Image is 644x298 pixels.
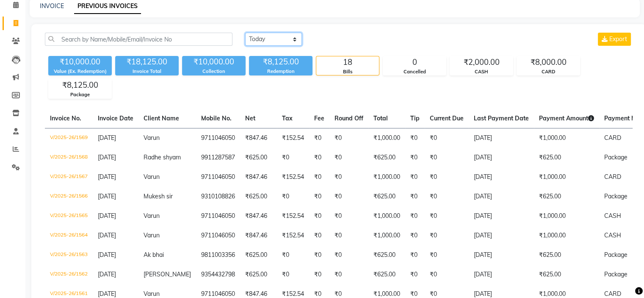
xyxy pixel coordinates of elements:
td: V/2025-26/1567 [45,167,93,187]
div: ₹8,125.00 [49,79,111,91]
td: ₹625.00 [240,245,277,265]
td: ₹1,000.00 [534,167,599,187]
td: ₹625.00 [368,265,405,284]
span: Package [604,153,627,161]
td: ₹625.00 [240,187,277,206]
div: Invoice Total [115,68,179,75]
div: Package [49,91,111,98]
td: ₹0 [425,187,469,206]
div: CARD [517,68,580,75]
td: ₹0 [277,245,309,265]
span: [DATE] [98,173,116,181]
div: Collection [182,68,246,75]
td: ₹0 [309,226,329,245]
span: Varun [144,231,160,239]
td: ₹0 [329,265,368,284]
td: ₹0 [309,187,329,206]
td: ₹0 [425,265,469,284]
td: ₹0 [329,148,368,167]
td: ₹0 [425,206,469,226]
td: ₹0 [329,226,368,245]
td: [DATE] [469,206,534,226]
span: Mobile No. [201,114,232,122]
span: CARD [604,290,621,298]
span: Varun [144,290,160,298]
span: [DATE] [98,270,116,278]
td: ₹0 [309,245,329,265]
div: 0 [383,56,446,68]
div: ₹10,000.00 [182,56,246,68]
td: ₹625.00 [240,148,277,167]
div: ₹8,125.00 [249,56,312,68]
td: ₹0 [277,148,309,167]
td: 9811003356 [196,245,240,265]
div: CASH [450,68,513,75]
input: Search by Name/Mobile/Email/Invoice No [45,33,232,46]
td: 9711046050 [196,167,240,187]
td: ₹0 [329,245,368,265]
td: ₹0 [309,265,329,284]
span: Total [373,114,388,122]
td: ₹625.00 [368,187,405,206]
td: V/2025-26/1562 [45,265,93,284]
span: Varun [144,212,160,220]
div: ₹18,125.00 [115,56,179,68]
span: Package [604,251,627,259]
span: CASH [604,212,621,220]
td: ₹0 [405,226,425,245]
span: [DATE] [98,251,116,259]
div: Cancelled [383,68,446,75]
td: ₹1,000.00 [368,128,405,148]
td: [DATE] [469,226,534,245]
td: [DATE] [469,265,534,284]
span: Ak bhai [144,251,164,259]
td: ₹152.54 [277,167,309,187]
span: Mukesh sir [144,192,173,200]
span: Varun [144,134,160,142]
td: ₹847.46 [240,167,277,187]
td: ₹625.00 [368,148,405,167]
span: [DATE] [98,231,116,239]
td: ₹625.00 [534,245,599,265]
td: V/2025-26/1565 [45,206,93,226]
span: Package [604,192,627,200]
td: ₹1,000.00 [534,226,599,245]
span: Client Name [144,114,179,122]
div: ₹10,000.00 [48,56,112,68]
td: ₹0 [425,245,469,265]
td: ₹0 [425,148,469,167]
td: ₹0 [277,265,309,284]
span: Fee [314,114,324,122]
span: Tax [282,114,293,122]
td: ₹847.46 [240,128,277,148]
td: ₹0 [405,187,425,206]
td: ₹0 [309,128,329,148]
td: ₹0 [405,206,425,226]
div: ₹8,000.00 [517,56,580,68]
td: ₹0 [405,148,425,167]
div: 18 [316,56,379,68]
td: [DATE] [469,187,534,206]
td: ₹0 [425,226,469,245]
td: ₹1,000.00 [534,128,599,148]
span: Invoice No. [50,114,81,122]
span: CARD [604,173,621,181]
td: ₹847.46 [240,206,277,226]
td: ₹0 [309,206,329,226]
td: ₹1,000.00 [368,226,405,245]
td: 9354432798 [196,265,240,284]
td: 9310108826 [196,187,240,206]
td: V/2025-26/1563 [45,245,93,265]
span: Radhe shyam [144,153,181,161]
span: Last Payment Date [474,114,529,122]
td: [DATE] [469,167,534,187]
div: ₹2,000.00 [450,56,513,68]
td: V/2025-26/1564 [45,226,93,245]
span: Round Off [334,114,363,122]
td: 9911287587 [196,148,240,167]
td: ₹1,000.00 [534,206,599,226]
td: ₹847.46 [240,226,277,245]
span: Current Due [430,114,464,122]
button: Export [598,33,631,46]
span: Varun [144,173,160,181]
